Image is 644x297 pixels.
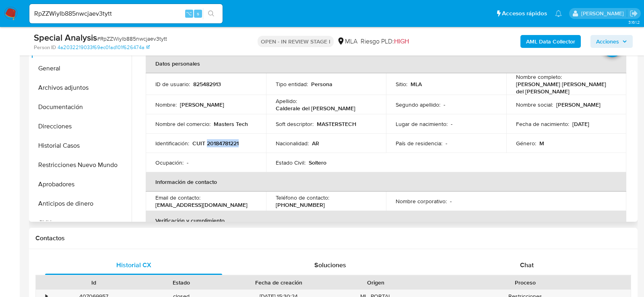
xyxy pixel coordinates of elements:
[628,19,640,25] span: 3.161.2
[143,278,220,287] div: Estado
[425,278,625,287] div: Proceso
[31,117,132,136] button: Direcciones
[258,36,334,47] p: OPEN - IN REVIEW STAGE I
[276,159,305,166] p: Estado Civil :
[516,120,569,128] p: Fecha de nacimiento :
[203,8,219,19] button: search-icon
[396,140,442,147] p: País de residencia :
[155,194,200,201] p: Email de contacto :
[526,35,575,48] b: AML Data Collector
[146,211,626,230] th: Verificación y cumplimiento
[450,198,452,205] p: -
[29,8,223,19] input: Buscar usuario o caso...
[516,101,553,108] p: Nombre social :
[572,120,589,128] p: [DATE]
[520,35,581,48] button: AML Data Collector
[311,80,332,88] p: Persona
[556,101,601,108] p: [PERSON_NAME]
[35,234,631,242] h1: Contactos
[446,140,447,147] p: -
[155,201,248,208] p: [EMAIL_ADDRESS][DOMAIN_NAME]
[516,73,562,80] p: Nombre completo :
[155,80,190,88] p: ID de usuario :
[451,120,452,128] p: -
[31,136,132,155] button: Historial Casos
[31,213,132,233] button: CVU
[590,35,633,48] button: Acciones
[276,97,297,105] p: Apellido :
[516,140,536,147] p: Género :
[520,260,534,270] span: Chat
[516,80,614,95] p: [PERSON_NAME] [PERSON_NAME] del [PERSON_NAME]
[34,44,56,51] b: Person ID
[56,278,132,287] div: Id
[630,9,638,18] a: Salir
[31,155,132,175] button: Restricciones Nuevo Mundo
[276,201,325,208] p: [PHONE_NUMBER]
[338,278,414,287] div: Origen
[31,175,132,194] button: Aprobadores
[155,120,211,128] p: Nombre del comercio :
[276,105,355,112] p: Calderale del [PERSON_NAME]
[31,97,132,117] button: Documentación
[146,54,626,73] th: Datos personales
[192,140,239,147] p: CUIT 20184781221
[180,101,224,108] p: [PERSON_NAME]
[31,194,132,213] button: Anticipos de dinero
[309,159,326,166] p: Soltero
[116,260,151,270] span: Historial CX
[394,37,409,46] span: HIGH
[276,140,309,147] p: Nacionalidad :
[539,140,544,147] p: M
[444,101,445,108] p: -
[34,31,97,44] b: Special Analysis
[396,80,407,88] p: Sitio :
[155,101,177,108] p: Nombre :
[214,120,248,128] p: Masters Tech
[361,37,409,46] span: Riesgo PLD:
[276,80,308,88] p: Tipo entidad :
[231,278,326,287] div: Fecha de creación
[337,37,357,46] div: MLA
[58,44,150,51] a: 4a2032219033f69ec01ad101f626474a
[314,260,346,270] span: Soluciones
[155,140,189,147] p: Identificación :
[317,120,356,128] p: MASTERSTECH
[187,159,188,166] p: -
[31,59,132,78] button: General
[411,80,422,88] p: MLA
[197,10,199,17] span: s
[555,10,562,17] a: Notificaciones
[97,35,167,43] span: # RpZZWiyIb885nwcjaev3tytt
[31,78,132,97] button: Archivos adjuntos
[276,194,329,201] p: Teléfono de contacto :
[596,35,619,48] span: Acciones
[276,120,314,128] p: Soft descriptor :
[396,198,447,205] p: Nombre corporativo :
[502,9,547,18] span: Accesos rápidos
[581,10,627,17] p: lourdes.morinigo@mercadolibre.com
[193,80,221,88] p: 825482913
[186,10,192,17] span: ⌥
[146,172,626,192] th: Información de contacto
[312,140,319,147] p: AR
[396,120,448,128] p: Lugar de nacimiento :
[396,101,440,108] p: Segundo apellido :
[155,159,184,166] p: Ocupación :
